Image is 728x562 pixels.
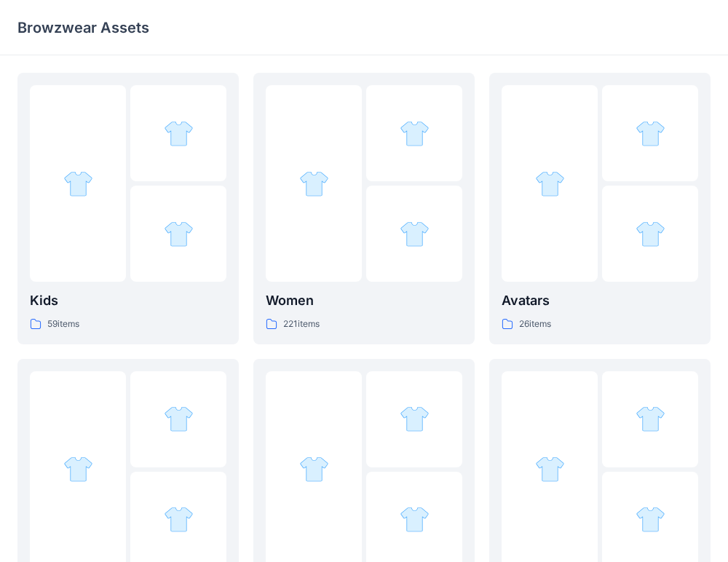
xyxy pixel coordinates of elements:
img: folder 2 [164,119,194,149]
img: folder 3 [636,219,665,249]
img: folder 1 [299,454,329,484]
a: folder 1folder 2folder 3Kids59items [17,73,239,344]
img: folder 3 [636,504,665,534]
a: folder 1folder 2folder 3Women221items [253,73,475,344]
img: folder 3 [400,504,430,534]
img: folder 2 [400,404,430,434]
p: Women [266,290,462,311]
img: folder 1 [299,169,329,199]
p: 221 items [283,317,320,332]
img: folder 1 [535,454,565,484]
img: folder 2 [636,119,665,149]
p: Browzwear Assets [17,17,149,38]
p: Avatars [502,290,698,311]
img: folder 1 [63,169,93,199]
img: folder 3 [164,504,194,534]
img: folder 1 [535,169,565,199]
a: folder 1folder 2folder 3Avatars26items [489,73,711,344]
p: 26 items [519,317,551,332]
img: folder 2 [164,404,194,434]
img: folder 3 [400,219,430,249]
p: Kids [30,290,226,311]
img: folder 3 [164,219,194,249]
img: folder 2 [400,119,430,149]
img: folder 1 [63,454,93,484]
p: 59 items [47,317,79,332]
img: folder 2 [636,404,665,434]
